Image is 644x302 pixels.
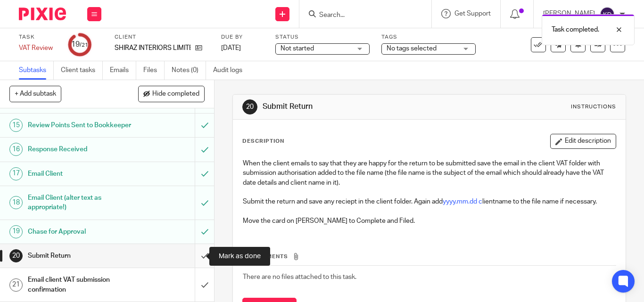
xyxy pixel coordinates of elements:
[9,86,61,102] button: + Add subtask
[19,43,57,53] div: VAT Review
[600,7,615,22] img: svg%3E
[19,8,66,20] img: Pixie
[28,118,133,132] h1: Review Points Sent to Bookkeeper
[28,167,133,181] h1: Email Client
[443,198,482,205] a: yyyy.mm.dd c
[80,42,88,48] small: /21
[213,61,249,80] a: Audit logs
[242,99,257,114] div: 20
[263,102,449,112] h1: Submit Return
[243,159,616,188] p: When the client emails to say that they are happy for the return to be submitted save the email i...
[19,61,54,80] a: Subtasks
[152,90,199,98] span: Hide completed
[221,33,264,41] label: Due by
[243,197,616,206] p: Submit the return and save any reciept in the client folder. Again add lientname to the file name...
[281,45,314,52] span: Not started
[243,254,288,259] span: Attachments
[9,119,23,132] div: 15
[172,61,206,80] a: Notes (0)
[275,33,370,41] label: Status
[143,61,165,80] a: Files
[242,138,284,145] p: Description
[571,103,616,111] div: Instructions
[9,196,23,209] div: 18
[387,45,437,52] span: No tags selected
[318,11,403,20] input: Search
[243,216,616,226] p: Move the card on [PERSON_NAME] to Complete and Filed.
[110,61,136,80] a: Emails
[138,86,205,102] button: Hide completed
[550,134,616,149] button: Edit description
[9,249,23,262] div: 20
[115,43,190,53] p: SHIRAZ INTERIORS LIMITED
[243,274,356,280] span: There are no files attached to this task.
[28,142,133,156] h1: Response Received
[28,249,133,263] h1: Submit Return
[28,225,133,239] h1: Chase for Approval
[9,167,23,180] div: 17
[552,25,599,34] p: Task completed.
[19,33,57,41] label: Task
[28,191,133,215] h1: Email Client (alter text as appropriate!)
[9,225,23,238] div: 19
[115,33,209,41] label: Client
[28,273,133,297] h1: Email client VAT submission confirmation
[61,61,103,80] a: Client tasks
[221,45,241,51] span: [DATE]
[71,39,88,50] div: 19
[9,143,23,156] div: 16
[9,278,23,292] div: 21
